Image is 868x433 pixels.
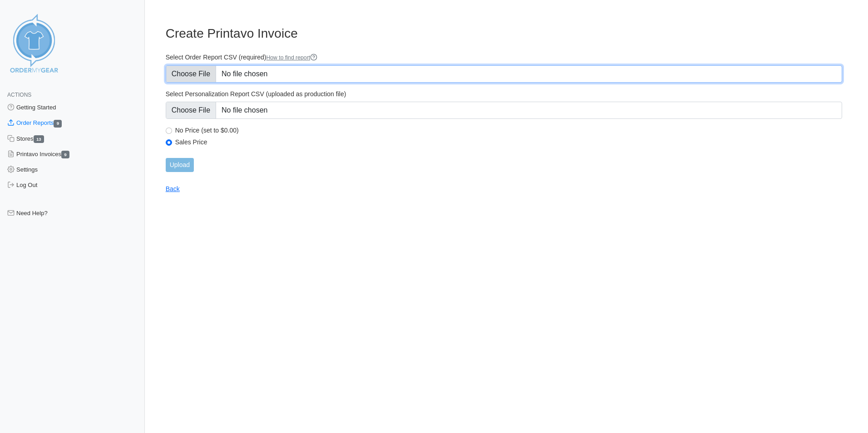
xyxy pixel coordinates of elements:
label: Select Order Report CSV (required) [166,53,842,62]
span: 9 [61,151,69,158]
a: Back [166,185,180,192]
span: 9 [54,120,62,128]
span: Actions [7,92,31,98]
a: How to find report [266,54,317,61]
input: Upload [166,158,194,172]
h3: Create Printavo Invoice [166,26,842,41]
span: 13 [34,135,44,143]
label: No Price (set to $0.00) [175,126,842,134]
label: Sales Price [175,138,842,146]
label: Select Personalization Report CSV (uploaded as production file) [166,90,842,98]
